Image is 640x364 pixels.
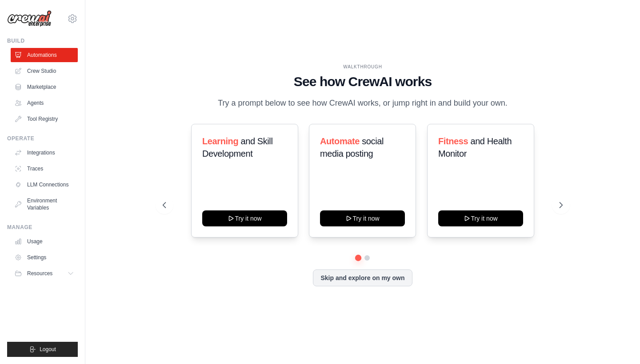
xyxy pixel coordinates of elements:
[11,80,78,94] a: Marketplace
[313,269,412,286] button: Skip and explore on my own
[163,63,562,70] div: WALKTHROUGH
[7,37,78,44] div: Build
[11,250,78,265] a: Settings
[438,136,468,146] span: Fitness
[27,270,52,277] span: Resources
[11,96,78,110] a: Agents
[11,112,78,126] a: Tool Registry
[320,136,360,146] span: Automate
[7,342,78,357] button: Logout
[11,194,78,215] a: Environment Variables
[11,234,78,249] a: Usage
[11,178,78,192] a: LLM Connections
[11,64,78,78] a: Crew Studio
[7,135,78,142] div: Operate
[7,10,52,27] img: Logo
[320,210,405,226] button: Try it now
[438,136,512,158] span: and Health Monitor
[202,210,287,226] button: Try it now
[7,224,78,231] div: Manage
[202,136,238,146] span: Learning
[11,266,78,281] button: Resources
[438,210,523,226] button: Try it now
[163,74,562,90] h1: See how CrewAI works
[40,346,56,353] span: Logout
[11,48,78,62] a: Automations
[11,162,78,176] a: Traces
[213,97,512,110] p: Try a prompt below to see how CrewAI works, or jump right in and build your own.
[11,146,78,160] a: Integrations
